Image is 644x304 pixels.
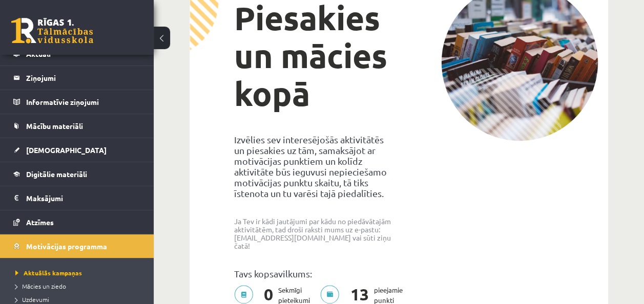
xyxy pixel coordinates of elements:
[13,114,141,138] a: Mācību materiāli
[13,90,141,114] a: Informatīvie ziņojumi
[15,282,66,290] span: Mācies un ziedo
[26,121,83,131] span: Mācību materiāli
[13,162,141,186] a: Digitālie materiāli
[15,295,49,303] span: Uzdevumi
[15,269,82,277] span: Aktuālās kampaņas
[15,268,143,277] a: Aktuālās kampaņas
[13,186,141,210] a: Maksājumi
[15,281,143,291] a: Mācies un ziedo
[13,138,141,162] a: [DEMOGRAPHIC_DATA]
[26,218,54,227] span: Atzīmes
[11,18,93,44] a: Rīgas 1. Tālmācības vidusskola
[26,242,107,251] span: Motivācijas programma
[234,268,391,279] p: Tavs kopsavilkums:
[234,134,391,199] p: Izvēlies sev interesējošās aktivitātēs un piesakies uz tām, samaksājot ar motivācijas punktiem un...
[13,66,141,90] a: Ziņojumi
[26,66,141,90] legend: Ziņojumi
[15,295,143,304] a: Uzdevumi
[26,145,107,155] span: [DEMOGRAPHIC_DATA]
[13,234,141,258] a: Motivācijas programma
[26,90,141,114] legend: Informatīvie ziņojumi
[26,169,87,179] span: Digitālie materiāli
[26,186,141,210] legend: Maksājumi
[13,210,141,234] a: Atzīmes
[234,217,391,250] p: Ja Tev ir kādi jautājumi par kādu no piedāvātajām aktivitātēm, tad droši raksti mums uz e-pastu: ...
